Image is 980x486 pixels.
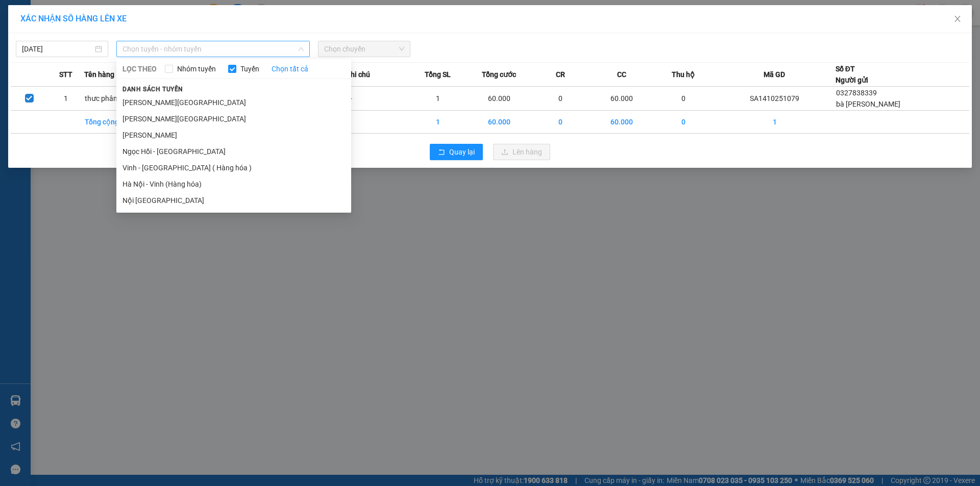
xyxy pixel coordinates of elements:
td: 1 [47,87,84,111]
span: STT [59,69,72,80]
td: thưc phâm [84,87,145,111]
td: 60.000 [591,87,652,111]
span: Tổng SL [425,69,451,80]
span: rollback [438,148,445,157]
span: Mã GD [764,69,785,80]
a: Chọn tất cả [272,63,308,74]
li: Nội [GEOGRAPHIC_DATA] [116,192,351,209]
td: 0 [652,111,714,134]
li: [PERSON_NAME][GEOGRAPHIC_DATA] [116,94,351,111]
div: Số ĐT Người gửi [836,63,868,86]
span: Quay lại [449,146,475,158]
span: CC [617,69,626,80]
td: SA1410251079 [714,87,836,111]
td: Tổng cộng [84,111,145,134]
span: Tổng cước [482,69,516,80]
li: [PERSON_NAME][GEOGRAPHIC_DATA] [116,111,351,127]
button: uploadLên hàng [493,144,550,160]
button: rollbackQuay lại [430,144,483,160]
td: 60.000 [469,87,530,111]
input: 14/10/2025 [22,43,93,55]
span: Thu hộ [672,69,695,80]
span: close [953,15,962,23]
span: Tuyến [236,63,263,74]
td: 1 [714,111,836,134]
span: Ghi chú [346,69,370,80]
li: Hà Nội - Vinh (Hàng hóa) [116,176,351,192]
li: Ngọc Hồi - [GEOGRAPHIC_DATA] [116,143,351,160]
span: Tên hàng [84,69,114,80]
td: 1 [407,87,469,111]
span: Nhóm tuyến [173,63,220,74]
span: XÁC NHẬN SỐ HÀNG LÊN XE [20,14,127,23]
li: Vinh - [GEOGRAPHIC_DATA] ( Hàng hóa ) [116,160,351,176]
span: 0327838339 [836,89,877,97]
span: down [298,46,304,52]
span: Danh sách tuyến [116,85,189,94]
li: [PERSON_NAME] [116,127,351,143]
span: bà [PERSON_NAME] [836,100,900,108]
button: Close [943,5,972,34]
td: 1 [407,111,469,134]
td: --- [346,87,407,111]
span: CR [556,69,565,80]
td: 60.000 [469,111,530,134]
span: LỌC THEO [122,63,157,74]
td: 0 [530,87,591,111]
span: [GEOGRAPHIC_DATA], [GEOGRAPHIC_DATA] ↔ [GEOGRAPHIC_DATA] [24,43,100,78]
span: Chọn tuyến - nhóm tuyến [122,41,304,57]
td: 0 [652,87,714,111]
td: 0 [530,111,591,134]
img: logo [5,55,21,106]
span: Chọn chuyến [324,41,404,57]
strong: CHUYỂN PHÁT NHANH AN PHÚ QUÝ [26,8,99,41]
td: 60.000 [591,111,652,134]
